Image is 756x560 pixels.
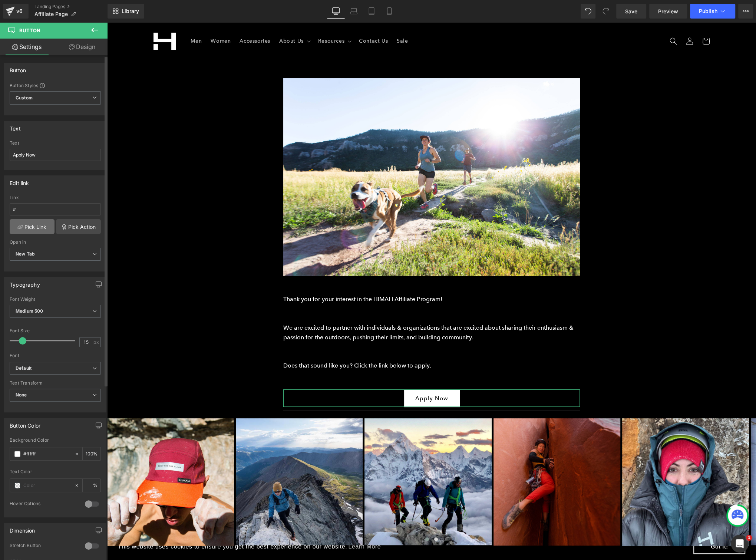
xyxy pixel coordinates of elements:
span: Preview [658,7,678,15]
button: Redo [598,4,613,19]
span: Women [103,15,123,22]
div: Button Color [10,418,40,429]
a: Contact Us [247,11,285,26]
div: Button Styles [10,82,101,88]
div: Dimension [10,523,35,534]
p: We are excited to partner with individuals & organizations that are excited about sharing their e... [176,301,473,320]
a: Tablet [363,4,380,19]
span: Men [83,15,95,22]
div: Button [10,63,26,73]
div: Font Weight [10,297,101,302]
span: Button [19,27,40,33]
div: % [83,447,100,460]
a: Design [55,39,109,55]
span: Accessories [132,15,163,22]
span: Save [625,7,637,15]
span: px [93,340,100,345]
div: Stretch Button [10,543,77,550]
span: Library [122,8,139,14]
div: Background Color [10,438,101,443]
a: Pick Action [56,219,101,234]
b: Custom [16,95,33,101]
div: Text Color [10,469,101,474]
span: Publish [699,8,717,14]
div: Hover Options [10,501,77,508]
a: Women [99,11,128,26]
span: Affiliate Page [34,11,68,17]
div: % [83,479,100,492]
div: Font [10,353,101,358]
span: Sale [290,15,301,22]
summary: About Us [168,11,207,26]
button: Undo [581,4,595,19]
div: Text Transform [10,381,101,386]
a: Laptop [345,4,363,19]
b: New Tab [16,251,35,257]
img: HIMALI [46,10,69,27]
div: Text [10,121,21,132]
input: Color [23,481,71,490]
div: Edit link [10,176,29,186]
b: None [16,392,27,398]
a: Sale [285,11,305,26]
a: Accessories [128,11,168,26]
button: Publish [690,4,735,19]
a: New Library [108,4,144,19]
div: v6 [15,6,24,16]
summary: Search [558,11,574,27]
div: Open in [10,240,101,245]
a: Desktop [327,4,345,19]
a: Men [79,11,99,26]
p: Does that sound like you? Click the link below to apply. [176,339,473,348]
span: 1 [746,535,752,541]
b: Medium 500 [16,308,43,314]
div: Typography [10,277,40,288]
div: Font Size [10,328,101,333]
a: Preview [649,4,687,19]
iframe: Intercom live chat [731,535,749,553]
summary: Resources [207,11,247,26]
div: Link [10,195,101,200]
span: Contact Us [252,15,281,22]
div: Text [10,141,101,146]
a: Mobile [380,4,398,19]
a: Pick Link [10,219,55,234]
a: HIMALI [44,7,72,30]
a: Apply Now [297,367,352,385]
a: Landing Pages [34,4,108,10]
span: Resources [211,15,237,22]
a: v6 [3,4,29,19]
p: Thank you for your interest in the HIMALI Affiliate Program! [176,272,473,282]
input: https://your-shop.myshopify.com [10,203,101,215]
span: About Us [172,15,197,22]
button: More [738,4,753,19]
input: Color [23,450,71,458]
i: Default [16,365,32,372]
